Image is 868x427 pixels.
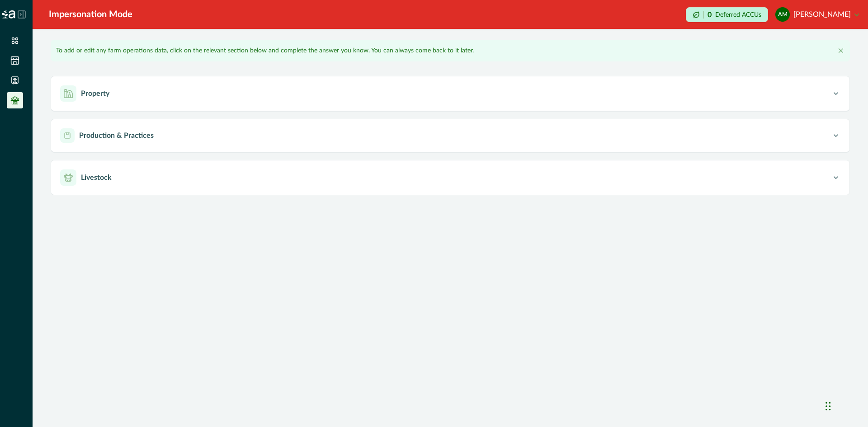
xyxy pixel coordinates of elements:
[49,8,132,21] div: Impersonation Mode
[835,45,846,56] button: Close
[715,11,761,18] p: Deferred ACCUs
[775,4,859,25] button: Amanda Mahy[PERSON_NAME]
[81,88,109,99] p: Property
[56,46,474,56] p: To add or edit any farm operations data, click on the relevant section below and complete the ans...
[823,384,868,427] iframe: Chat Widget
[708,11,712,19] p: 0
[51,76,849,111] button: Property
[51,119,849,152] button: Production & Practices
[81,172,112,183] p: Livestock
[2,10,15,19] img: Logo
[51,160,849,195] button: Livestock
[79,130,154,141] p: Production & Practices
[826,393,831,420] div: Drag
